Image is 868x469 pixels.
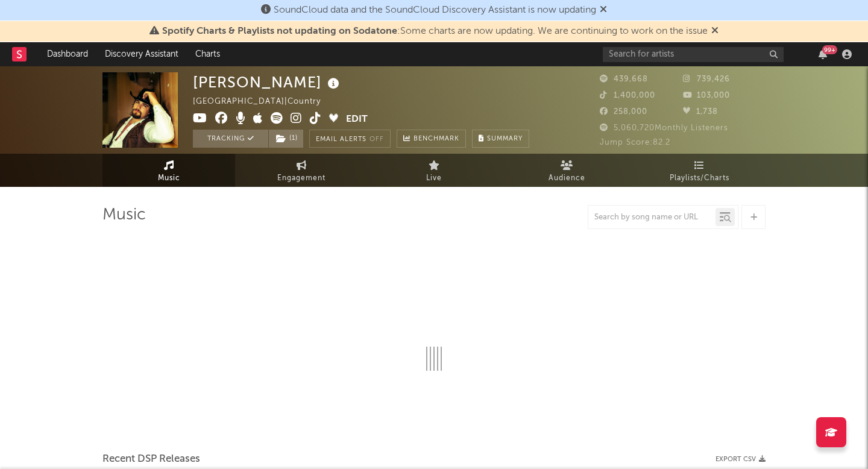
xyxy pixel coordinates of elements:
span: Dismiss [711,27,719,36]
a: Audience [500,154,633,187]
span: 1,400,000 [600,92,655,99]
span: 1,738 [683,108,718,116]
input: Search for artists [603,47,784,62]
input: Search by song name or URL [588,213,715,222]
div: [GEOGRAPHIC_DATA] | Country [193,95,335,109]
button: Email AlertsOff [309,130,391,148]
span: Recent DSP Releases [102,452,200,467]
span: Live [426,171,442,186]
button: Tracking [193,130,268,148]
button: Summary [472,130,529,148]
span: Audience [549,171,585,186]
a: Engagement [235,154,368,187]
a: Live [368,154,500,187]
span: 739,426 [683,75,730,83]
span: Music [158,171,180,186]
button: Edit [346,112,368,127]
span: ( 1 ) [268,130,304,148]
span: Benchmark [414,132,459,146]
em: Off [370,136,384,143]
span: Dismiss [600,5,607,15]
a: Charts [187,42,228,66]
span: 439,668 [600,75,648,83]
div: [PERSON_NAME] [193,72,342,92]
span: : Some charts are now updating. We are continuing to work on the issue [162,27,708,36]
span: Jump Score: 82.2 [600,139,670,146]
button: (1) [269,130,303,148]
a: Benchmark [397,130,466,148]
a: Discovery Assistant [96,42,187,66]
a: Music [102,154,235,187]
span: 258,000 [600,108,647,116]
button: 99+ [819,49,827,59]
span: SoundCloud data and the SoundCloud Discovery Assistant is now updating [274,5,596,15]
button: Export CSV [715,456,766,463]
span: Playlists/Charts [670,171,729,186]
span: Summary [487,136,523,142]
a: Dashboard [39,42,96,66]
span: Spotify Charts & Playlists not updating on Sodatone [162,27,397,36]
a: Playlists/Charts [633,154,766,187]
span: Engagement [277,171,325,186]
div: 99 + [822,45,837,54]
span: 103,000 [683,92,730,99]
span: 5,060,720 Monthly Listeners [600,124,728,132]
